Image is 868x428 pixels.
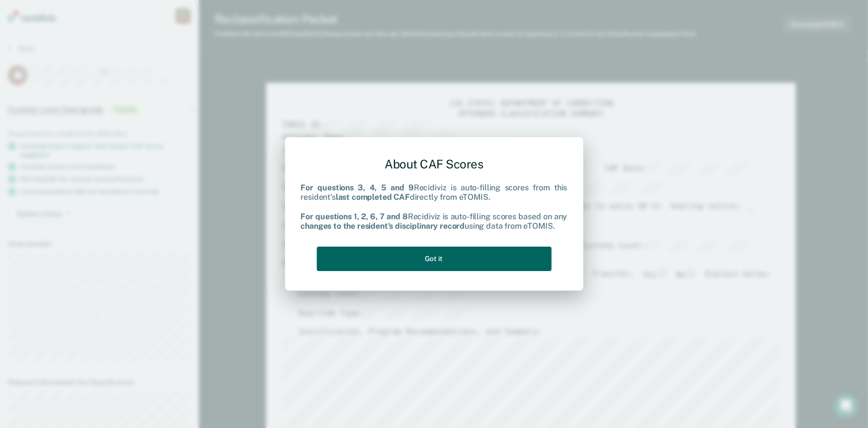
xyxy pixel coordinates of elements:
[301,183,568,231] div: Recidiviz is auto-filling scores from this resident's directly from eTOMIS. Recidiviz is auto-fil...
[301,183,414,193] b: For questions 3, 4, 5 and 9
[301,212,408,221] b: For questions 1, 2, 6, 7 and 8
[301,149,568,179] div: About CAF Scores
[317,247,552,271] button: Got it
[301,221,465,231] b: changes to the resident's disciplinary record
[336,193,410,202] b: last completed CAF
